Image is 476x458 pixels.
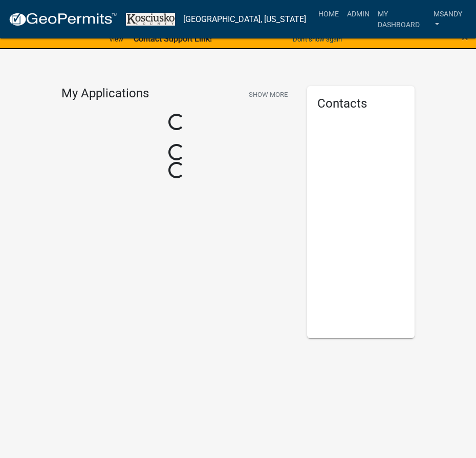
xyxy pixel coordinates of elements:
a: View [105,31,127,48]
h5: Contacts [317,96,404,111]
button: Don't show again [289,31,346,48]
a: My Dashboard [374,4,429,34]
a: Admin [343,4,374,24]
img: Kosciusko County, Indiana [126,13,175,26]
a: msandy [429,4,468,34]
button: Show More [245,86,292,103]
a: Home [314,4,343,24]
a: [GEOGRAPHIC_DATA], [US_STATE] [183,11,306,28]
button: Close [462,31,468,43]
strong: Contact Support Link! [134,34,212,44]
h4: My Applications [61,86,149,101]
